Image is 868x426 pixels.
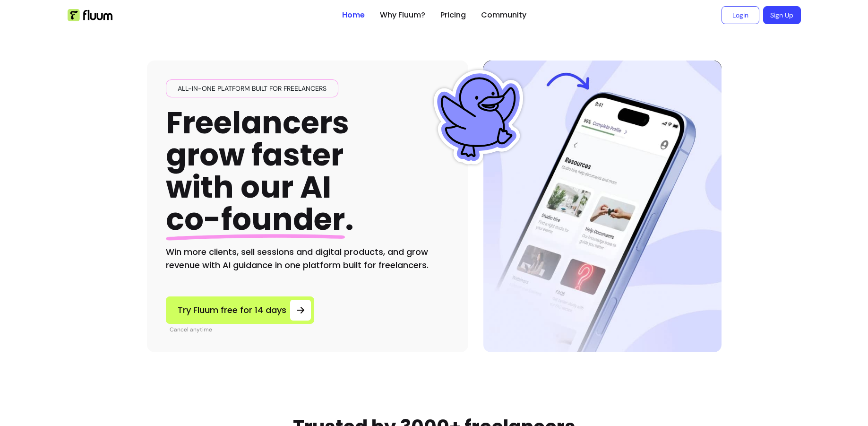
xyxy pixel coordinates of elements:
[342,9,365,21] a: Home
[483,61,722,352] img: Hero
[431,70,526,165] img: Fluum Duck sticker
[380,9,425,21] a: Why Fluum?
[174,84,330,93] span: All-in-one platform built for freelancers
[166,107,354,236] h1: Freelancers grow faster with our AI .
[166,198,345,240] span: co-founder
[481,9,526,21] a: Community
[722,6,759,24] a: Login
[178,304,286,317] span: Try Fluum free for 14 days
[68,9,112,21] img: Fluum Logo
[170,326,314,333] p: Cancel anytime
[763,6,801,24] a: Sign Up
[440,9,466,21] a: Pricing
[166,245,449,272] h2: Win more clients, sell sessions and digital products, and grow revenue with AI guidance in one pl...
[166,296,314,324] a: Try Fluum free for 14 days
